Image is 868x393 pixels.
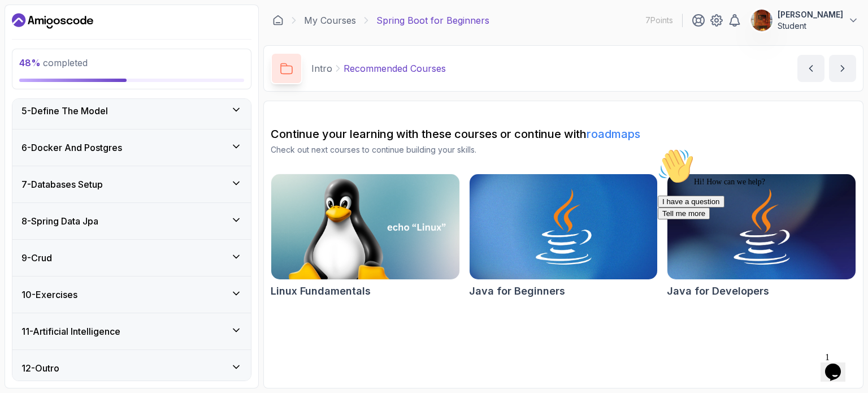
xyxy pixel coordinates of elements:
a: Dashboard [272,15,284,26]
button: 8-Spring Data Jpa [12,203,251,239]
p: Intro [311,62,332,75]
h3: 12 - Outro [21,361,59,375]
img: Java for Beginners card [470,174,658,279]
img: :wave: [5,5,41,41]
div: 👋Hi! How can we help?I have a questionTell me more [5,5,208,76]
button: previous content [797,55,824,82]
h3: 10 - Exercises [21,288,77,301]
p: Check out next courses to continue building your skills. [271,144,856,156]
a: Java for Beginners cardJava for Beginners [469,174,658,299]
span: 48 % [19,57,41,68]
iframe: chat widget [653,144,857,342]
p: Student [778,20,843,32]
p: 7 Points [645,15,673,26]
h3: 5 - Define The Model [21,104,108,118]
a: My Courses [304,14,356,27]
iframe: chat widget [821,348,857,382]
p: Recommended Courses [344,62,446,75]
button: 11-Artificial Intelligence [12,313,251,349]
span: completed [19,57,88,68]
h3: 8 - Spring Data Jpa [21,214,98,228]
h2: Java for Beginners [469,283,565,299]
p: Spring Boot for Beginners [376,14,489,27]
img: Linux Fundamentals card [271,174,459,279]
button: 6-Docker And Postgres [12,129,251,166]
a: roadmaps [587,127,640,141]
button: 12-Outro [12,350,251,386]
a: Linux Fundamentals cardLinux Fundamentals [271,174,460,299]
button: Tell me more [5,64,57,76]
h2: Linux Fundamentals [271,283,371,299]
h3: 11 - Artificial Intelligence [21,325,120,338]
p: [PERSON_NAME] [778,9,843,20]
h3: 7 - Databases Setup [21,178,103,191]
h3: 6 - Docker And Postgres [21,141,122,154]
button: 7-Databases Setup [12,166,251,202]
img: user profile image [751,10,772,31]
button: next content [829,55,856,82]
button: 10-Exercises [12,277,251,313]
button: user profile image[PERSON_NAME]Student [750,9,859,32]
span: Hi! How can we help? [5,34,112,42]
button: 9-Crud [12,240,251,276]
button: I have a question [5,52,71,64]
h2: Continue your learning with these courses or continue with [271,126,856,142]
button: 5-Define The Model [12,93,251,129]
a: Dashboard [12,12,93,30]
h3: 9 - Crud [21,251,52,265]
